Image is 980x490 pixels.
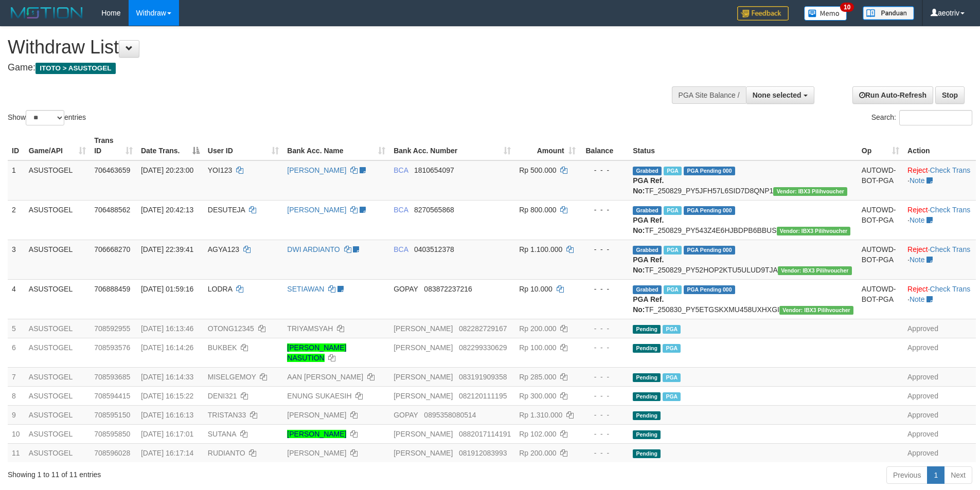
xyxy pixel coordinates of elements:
[208,373,256,381] span: MISELGEMOY
[287,206,346,214] a: [PERSON_NAME]
[858,131,903,160] th: Op: activate to sort column ascending
[584,342,625,353] div: - - -
[8,405,25,424] td: 9
[633,373,661,382] span: Pending
[394,324,453,333] span: [PERSON_NAME]
[94,449,130,457] span: 708596028
[8,37,643,58] h1: Withdraw List
[910,295,925,303] a: Note
[633,206,662,215] span: Grabbed
[25,200,90,240] td: ASUSTOGEL
[25,131,90,160] th: Game/API: activate to sort column ascending
[584,448,625,458] div: - - -
[684,246,735,255] span: PGA Pending
[907,206,928,214] a: Reject
[287,285,324,293] a: SETIAWAN
[584,165,625,175] div: - - -
[141,449,193,457] span: [DATE] 16:17:14
[141,373,193,381] span: [DATE] 16:14:33
[8,160,25,201] td: 1
[663,373,681,382] span: Marked by aeophou
[903,424,976,443] td: Approved
[287,343,346,362] a: [PERSON_NAME] NASUTION
[930,245,971,253] a: Check Trans
[804,6,847,21] img: Button%20Memo.svg
[25,386,90,405] td: ASUSTOGEL
[25,405,90,424] td: ASUSTOGEL
[94,411,130,419] span: 708595150
[629,279,858,319] td: TF_250830_PY5ETGSKXMU458UXHXGI
[8,338,25,367] td: 6
[141,430,193,438] span: [DATE] 16:17:01
[25,160,90,201] td: ASUSTOGEL
[907,245,928,253] a: Reject
[584,323,625,334] div: - - -
[459,324,507,333] span: Copy 082282729167 to clipboard
[684,206,735,215] span: PGA Pending
[141,166,193,174] span: [DATE] 20:23:00
[907,285,928,293] a: Reject
[204,131,283,160] th: User ID: activate to sort column ascending
[208,449,245,457] span: RUDIANTO
[208,324,254,333] span: OTONG12345
[287,166,346,174] a: [PERSON_NAME]
[633,285,662,294] span: Grabbed
[852,86,933,104] a: Run Auto-Refresh
[414,206,454,214] span: Copy 8270565868 to clipboard
[141,245,193,253] span: [DATE] 22:39:41
[8,131,25,160] th: ID
[519,343,556,352] span: Rp 100.000
[633,295,664,314] b: PGA Ref. No:
[663,325,681,334] span: Marked by aeophou
[141,285,193,293] span: [DATE] 01:59:16
[584,205,625,215] div: - - -
[737,6,789,21] img: Feedback.jpg
[94,285,130,293] span: 706888459
[459,430,511,438] span: Copy 0882017114191 to clipboard
[25,240,90,279] td: ASUSTOGEL
[903,386,976,405] td: Approved
[629,160,858,201] td: TF_250829_PY5JFH57L6SID7D8QNP1
[584,284,625,294] div: - - -
[8,465,401,480] div: Showing 1 to 11 of 11 entries
[459,392,507,400] span: Copy 082120111195 to clipboard
[94,166,130,174] span: 706463659
[903,240,976,279] td: · ·
[935,86,965,104] a: Stop
[394,449,453,457] span: [PERSON_NAME]
[25,424,90,443] td: ASUSTOGEL
[903,200,976,240] td: · ·
[8,319,25,338] td: 5
[519,324,556,333] span: Rp 200.000
[840,3,854,12] span: 10
[287,411,346,419] a: [PERSON_NAME]
[424,411,476,419] span: Copy 0895358080514 to clipboard
[394,343,453,352] span: [PERSON_NAME]
[394,245,408,253] span: BCA
[903,338,976,367] td: Approved
[664,167,682,175] span: Marked by aeoafif
[903,405,976,424] td: Approved
[858,160,903,201] td: AUTOWD-BOT-PGA
[584,244,625,255] div: - - -
[584,429,625,439] div: - - -
[580,131,629,160] th: Balance
[141,206,193,214] span: [DATE] 20:42:13
[25,338,90,367] td: ASUSTOGEL
[519,166,556,174] span: Rp 500.000
[94,373,130,381] span: 708593685
[910,256,925,264] a: Note
[584,410,625,420] div: - - -
[8,279,25,319] td: 4
[903,131,976,160] th: Action
[208,206,245,214] span: DESUTEJA
[94,392,130,400] span: 708594415
[459,343,507,352] span: Copy 082299330629 to clipboard
[858,200,903,240] td: AUTOWD-BOT-PGA
[394,206,408,214] span: BCA
[633,344,661,353] span: Pending
[584,391,625,401] div: - - -
[663,392,681,401] span: Marked by aeoheing
[519,430,556,438] span: Rp 102.000
[672,86,746,104] div: PGA Site Balance /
